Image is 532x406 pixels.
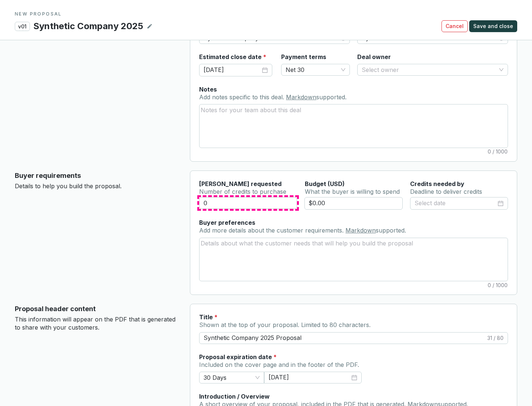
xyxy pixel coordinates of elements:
button: Save and close [469,20,517,32]
span: Cancel [446,23,464,30]
label: Notes [199,85,217,93]
a: Markdown [286,93,316,101]
p: Proposal header content [15,304,178,314]
span: 30 Days [204,372,260,383]
span: supported. [376,227,406,234]
p: v01 [15,22,30,31]
span: Add more details about the customer requirements. [199,227,345,234]
span: Budget (USD) [305,180,345,187]
p: Buyer requirements [15,171,178,181]
label: Proposal expiration date [199,353,277,361]
p: This information will appear on the PDF that is generated to share with your customers. [15,316,178,331]
input: Select date [415,199,496,208]
span: Save and close [473,23,513,30]
span: supported. [316,93,347,101]
label: [PERSON_NAME] requested [199,180,282,188]
label: Introduction / Overview [199,392,270,400]
label: Credits needed by [410,180,464,188]
input: Select date [204,65,260,75]
span: Shown at the top of your proposal. Limited to 80 characters. [199,321,371,328]
span: Add notes specific to this deal. [199,93,286,101]
span: What the buyer is willing to spend [305,188,400,195]
span: Deadline to deliver credits [410,188,482,195]
span: Net 30 [286,64,345,75]
p: Details to help you build the proposal. [15,182,178,190]
label: Title [199,313,218,321]
p: NEW PROPOSAL [15,11,517,17]
label: Deal owner [357,53,391,61]
label: Buyer preferences [199,219,255,227]
label: Estimated close date [199,53,266,61]
a: Markdown [345,227,376,234]
span: Included on the cover page and in the footer of the PDF. [199,361,359,368]
label: Payment terms [281,53,326,61]
p: Synthetic Company 2025 [33,20,144,32]
span: Number of credits to purchase [199,188,286,195]
input: Select date [269,373,350,382]
span: 31 / 80 [487,334,504,342]
button: Cancel [441,20,468,32]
